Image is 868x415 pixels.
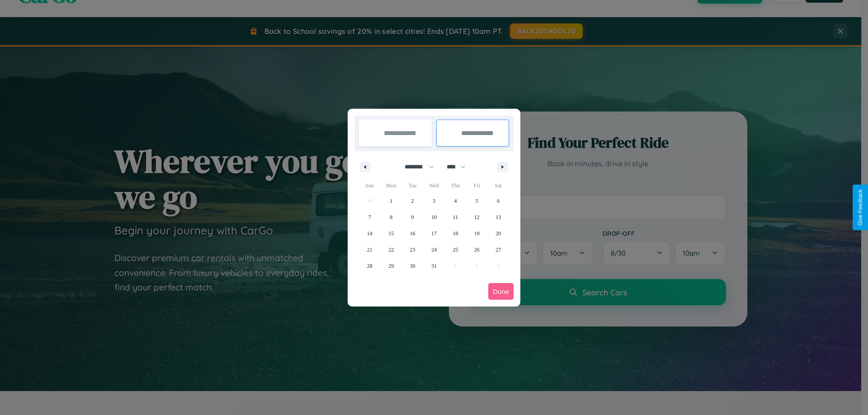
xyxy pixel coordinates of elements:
[431,258,437,274] span: 31
[388,242,394,258] span: 22
[367,242,373,258] span: 21
[367,225,373,242] span: 14
[445,209,466,225] button: 11
[402,258,423,274] button: 30
[402,242,423,258] button: 23
[380,193,401,209] button: 1
[380,242,401,258] button: 22
[488,242,509,258] button: 27
[454,193,457,209] span: 4
[488,283,514,300] button: Done
[488,193,509,209] button: 6
[410,242,415,258] span: 23
[488,178,509,193] span: Sat
[433,193,435,209] span: 3
[380,258,401,274] button: 29
[466,225,487,242] button: 19
[390,193,392,209] span: 1
[411,209,414,225] span: 9
[380,209,401,225] button: 8
[423,209,444,225] button: 10
[410,258,415,274] span: 30
[423,225,444,242] button: 17
[453,209,458,225] span: 11
[402,225,423,242] button: 16
[367,258,373,274] span: 28
[359,258,380,274] button: 28
[466,242,487,258] button: 26
[431,225,437,242] span: 17
[445,242,466,258] button: 25
[474,209,480,225] span: 12
[466,178,487,193] span: Fri
[410,225,415,242] span: 16
[495,225,501,242] span: 20
[423,258,444,274] button: 31
[402,209,423,225] button: 9
[380,225,401,242] button: 15
[359,225,380,242] button: 14
[497,193,500,209] span: 6
[402,193,423,209] button: 2
[453,225,458,242] span: 18
[368,209,371,225] span: 7
[495,242,501,258] span: 27
[466,193,487,209] button: 5
[380,178,401,193] span: Mon
[495,209,501,225] span: 13
[390,209,392,225] span: 8
[431,242,437,258] span: 24
[388,225,394,242] span: 15
[857,189,863,226] div: Give Feedback
[431,209,437,225] span: 10
[359,242,380,258] button: 21
[488,209,509,225] button: 13
[476,193,478,209] span: 5
[445,193,466,209] button: 4
[453,242,458,258] span: 25
[488,225,509,242] button: 20
[402,178,423,193] span: Tue
[359,178,380,193] span: Sun
[474,225,480,242] span: 19
[411,193,414,209] span: 2
[466,209,487,225] button: 12
[445,178,466,193] span: Thu
[388,258,394,274] span: 29
[423,193,444,209] button: 3
[423,178,444,193] span: Wed
[474,242,480,258] span: 26
[359,209,380,225] button: 7
[445,225,466,242] button: 18
[423,242,444,258] button: 24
